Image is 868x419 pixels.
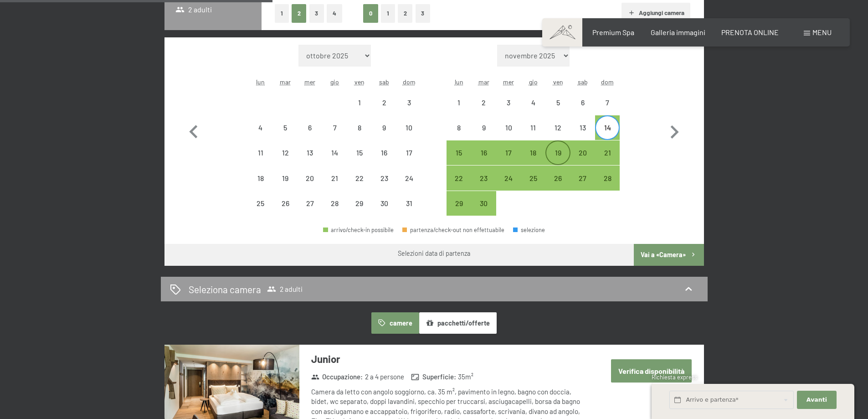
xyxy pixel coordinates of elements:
div: partenza/check-out non effettuabile [372,90,396,115]
div: partenza/check-out non effettuabile [402,227,504,233]
div: 26 [546,175,569,197]
a: Premium Spa [592,28,634,36]
div: Tue May 26 2026 [273,191,298,216]
button: camere [371,312,419,333]
div: 13 [571,124,594,147]
div: Selezioni data di partenza [398,249,470,258]
div: Thu May 14 2026 [323,140,347,165]
abbr: venerdì [553,78,563,86]
div: 16 [473,149,495,172]
div: 21 [324,175,346,197]
div: 17 [497,149,520,172]
span: Avanti [806,396,827,404]
div: 29 [348,200,371,222]
div: 28 [324,200,346,222]
div: 31 [397,200,420,222]
div: 21 [596,149,619,172]
div: 10 [497,124,520,147]
div: Wed May 13 2026 [298,140,322,165]
div: 13 [298,149,321,172]
div: 7 [324,124,346,147]
div: 6 [298,124,321,147]
div: Sat Jun 06 2026 [570,90,595,115]
div: partenza/check-out possibile [570,166,595,190]
div: 24 [397,175,420,197]
div: 4 [522,99,544,122]
div: Tue Jun 09 2026 [472,115,496,140]
div: partenza/check-out non effettuabile [323,191,347,216]
abbr: lunedì [455,78,463,86]
div: 23 [373,175,395,197]
div: partenza/check-out possibile [472,140,496,165]
div: partenza/check-out non effettuabile [298,166,322,190]
span: 2 adulti [267,285,303,294]
a: Galleria immagini [651,28,705,36]
div: 8 [348,124,371,147]
div: 2 [473,99,495,122]
div: Fri Jun 12 2026 [545,115,570,140]
div: 5 [274,124,297,147]
div: Fri Jun 26 2026 [545,166,570,190]
div: partenza/check-out non effettuabile [347,90,372,115]
div: 22 [447,175,470,197]
button: Mese precedente [180,45,207,216]
div: partenza/check-out possibile [496,166,521,190]
strong: Occupazione : [311,372,363,382]
div: 2 [373,99,395,122]
div: partenza/check-out non effettuabile [248,166,273,190]
div: Wed Jun 24 2026 [496,166,521,190]
div: Mon May 11 2026 [248,140,273,165]
div: 19 [274,175,297,197]
div: 3 [397,99,420,122]
div: partenza/check-out non effettuabile [323,166,347,190]
div: 29 [447,200,470,222]
div: 30 [373,200,395,222]
button: 0 [363,4,378,23]
div: 5 [546,99,569,122]
div: partenza/check-out non effettuabile [323,115,347,140]
button: Verifica disponibilità [611,359,692,383]
div: 16 [373,149,395,172]
div: partenza/check-out possibile [472,191,496,216]
div: partenza/check-out non effettuabile [396,115,421,140]
div: Tue Jun 02 2026 [472,90,496,115]
div: partenza/check-out possibile [595,140,620,165]
div: Sat Jun 20 2026 [570,140,595,165]
div: 7 [596,99,619,122]
abbr: domenica [403,78,416,86]
div: 8 [447,124,470,147]
div: partenza/check-out non effettuabile [396,90,421,115]
div: Tue Jun 30 2026 [472,191,496,216]
div: Tue Jun 23 2026 [472,166,496,190]
div: partenza/check-out non effettuabile [570,90,595,115]
span: Richiesta express [652,373,697,381]
div: Sat Jun 13 2026 [570,115,595,140]
div: partenza/check-out possibile [447,166,471,190]
div: 6 [571,99,594,122]
div: Sun May 17 2026 [396,140,421,165]
div: partenza/check-out non effettuabile [273,115,298,140]
div: partenza/check-out non effettuabile [447,90,471,115]
div: Mon Jun 15 2026 [447,140,471,165]
div: Sat May 02 2026 [372,90,396,115]
div: partenza/check-out possibile [595,115,620,140]
div: Sun Jun 21 2026 [595,140,620,165]
div: 1 [447,99,470,122]
div: partenza/check-out possibile [595,166,620,190]
div: partenza/check-out non effettuabile [496,90,521,115]
div: partenza/check-out possibile [496,140,521,165]
div: Mon Jun 29 2026 [447,191,471,216]
div: 3 [497,99,520,122]
div: 18 [249,175,272,197]
div: 20 [571,149,594,172]
div: partenza/check-out non effettuabile [396,166,421,190]
div: Sat May 16 2026 [372,140,396,165]
div: 28 [596,175,619,197]
span: 2 adulti [175,5,212,15]
button: Mese successivo [661,45,688,216]
div: partenza/check-out non effettuabile [273,166,298,190]
div: Sun Jun 07 2026 [595,90,620,115]
div: Tue Jun 16 2026 [472,140,496,165]
div: Mon Jun 08 2026 [447,115,471,140]
div: partenza/check-out non effettuabile [521,115,545,140]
